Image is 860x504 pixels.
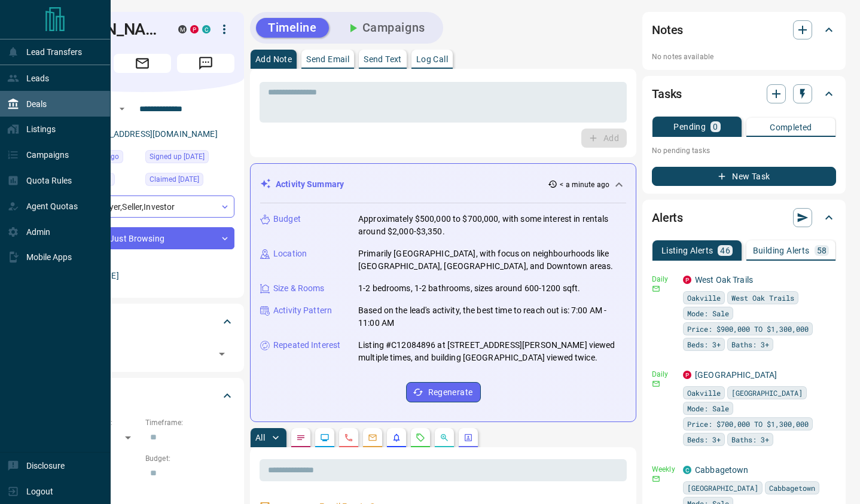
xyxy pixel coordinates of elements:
span: [GEOGRAPHIC_DATA] [687,482,758,494]
p: Daily [652,274,676,285]
h2: Notes [652,20,683,39]
a: [EMAIL_ADDRESS][DOMAIN_NAME] [83,129,218,139]
p: Listing Alerts [661,246,713,255]
a: West Oak Trails [695,275,753,285]
div: condos.ca [202,25,211,33]
div: Fri Feb 21 2025 [145,173,234,190]
p: Building Alerts [753,246,810,255]
span: Signed up [DATE] [150,151,205,163]
svg: Notes [296,433,306,442]
svg: Emails [368,433,377,442]
span: Baths: 3+ [731,338,769,350]
p: Listing #C12084896 at [STREET_ADDRESS][PERSON_NAME] viewed multiple times, and building [GEOGRAPH... [358,339,626,364]
p: Add Note [255,55,292,63]
button: Open [214,346,230,362]
div: property.ca [683,276,691,284]
p: [PERSON_NAME] [50,266,234,286]
button: Open [115,102,129,116]
svg: Email [652,380,660,388]
h2: Tasks [652,84,682,103]
p: No notes available [652,51,836,62]
p: Completed [770,123,812,132]
svg: Requests [416,433,425,442]
p: Activity Pattern [273,304,332,317]
p: Log Call [416,55,448,63]
span: Mode: Sale [687,307,729,319]
button: Regenerate [406,382,481,402]
h2: Alerts [652,208,683,227]
svg: Email [652,475,660,483]
svg: Agent Actions [463,433,473,442]
p: Size & Rooms [273,282,325,295]
p: 1-2 bedrooms, 1-2 bathrooms, sizes around 600-1200 sqft. [358,282,580,295]
span: Message [177,54,234,73]
p: Activity Summary [276,178,344,191]
div: Notes [652,16,836,44]
p: Pending [673,123,706,131]
div: property.ca [683,371,691,379]
div: Criteria [50,381,234,410]
p: Send Text [364,55,402,63]
a: Cabbagetown [695,465,748,475]
p: Based on the lead's activity, the best time to reach out is: 7:00 AM - 11:00 AM [358,304,626,329]
p: Location [273,248,307,260]
span: West Oak Trails [731,292,794,304]
span: Cabbagetown [769,482,815,494]
p: Weekly [652,464,676,475]
p: Send Email [306,55,349,63]
div: Tags [50,307,234,336]
span: Beds: 3+ [687,338,721,350]
p: Budget [273,213,301,225]
div: mrloft.ca [178,25,187,33]
span: Price: $700,000 TO $1,300,000 [687,418,809,430]
span: Claimed [DATE] [150,173,199,185]
div: property.ca [190,25,199,33]
svg: Lead Browsing Activity [320,433,330,442]
p: < a minute ago [560,179,609,190]
p: Primarily [GEOGRAPHIC_DATA], with focus on neighbourhoods like [GEOGRAPHIC_DATA], [GEOGRAPHIC_DAT... [358,248,626,273]
p: Daily [652,369,676,380]
div: Activity Summary< a minute ago [260,173,626,196]
span: Baths: 3+ [731,433,769,445]
p: Claimed By: [50,255,234,266]
p: No pending tasks [652,142,836,160]
button: Timeline [256,18,329,38]
span: Email [114,54,171,73]
p: 0 [713,123,718,131]
svg: Email [652,285,660,293]
span: Oakville [687,387,721,399]
p: Approximately $500,000 to $700,000, with some interest in rentals around $2,000-$3,350. [358,213,626,238]
div: Just Browsing [50,227,234,249]
div: Fri Oct 05 2018 [145,150,234,167]
span: Mode: Sale [687,402,729,414]
svg: Listing Alerts [392,433,401,442]
svg: Opportunities [440,433,449,442]
span: [GEOGRAPHIC_DATA] [731,387,803,399]
p: Repeated Interest [273,339,340,352]
p: 46 [720,246,730,255]
button: New Task [652,167,836,186]
svg: Calls [344,433,353,442]
span: Beds: 3+ [687,433,721,445]
p: Timeframe: [145,417,234,428]
p: 58 [817,246,827,255]
span: Price: $900,000 TO $1,300,000 [687,323,809,335]
span: Oakville [687,292,721,304]
div: Alerts [652,203,836,232]
p: Budget: [145,453,234,464]
div: Buyer , Seller , Investor [50,196,234,218]
div: Tasks [652,80,836,108]
div: condos.ca [683,466,691,474]
button: Campaigns [334,18,437,38]
a: [GEOGRAPHIC_DATA] [695,370,777,380]
p: All [255,433,265,442]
